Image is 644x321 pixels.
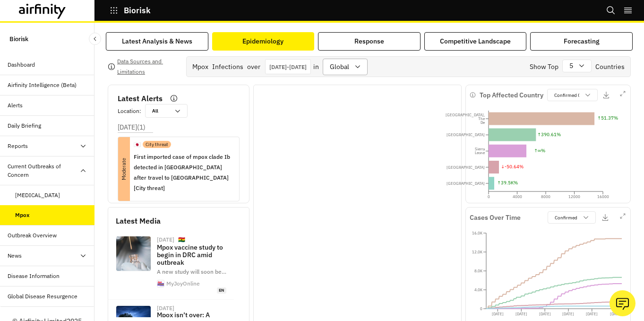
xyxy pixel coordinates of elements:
tspan: 12000 [568,194,580,199]
p: Biorisk [124,6,151,15]
tspan: [DATE] [539,312,551,316]
p: Cases Over Time [470,213,521,223]
button: Biorisk [110,2,151,18]
tspan: 8.0K [474,269,482,273]
div: Reports [8,142,28,150]
img: MPox-vaccine.jpg [116,236,151,271]
img: cropped-cropped-myjoyonline-logo-2-1-270x270.png [157,280,164,287]
tspan: [DATE] [492,312,504,316]
p: in [313,62,319,72]
tspan: [DATE] [610,312,622,316]
p: Moderate [92,163,156,175]
tspan: [GEOGRAPHIC_DATA] [447,181,485,186]
tspan: [GEOGRAPHIC_DATA], [446,113,485,117]
tspan: The [478,116,485,121]
p: Data Sources and Limitations [117,56,179,77]
div: Epidemiology [242,36,283,46]
text: ↓ -50.64 % [501,164,524,170]
div: Daily Briefing [8,121,41,130]
div: Mpox [192,62,208,72]
div: Airfinity Intelligence (Beta) [8,81,77,89]
div: Mpox [15,211,30,219]
span: en [217,287,226,294]
tspan: [DATE] [515,312,527,316]
p: over [247,62,260,72]
tspan: Sierra [475,147,485,151]
tspan: 16000 [597,194,609,199]
span: A new study will soon be … [157,268,226,275]
div: [MEDICAL_DATA] [15,191,60,200]
p: Confirmed Cases [554,92,590,99]
tspan: 0 [480,306,482,311]
tspan: 4000 [513,194,522,199]
p: 🇬🇭 [178,236,185,244]
text: ↑ 39.5K % [497,180,518,186]
div: Dashboard [8,61,35,69]
tspan: 12.0K [472,250,482,254]
div: Alerts [8,101,23,110]
div: News [8,252,22,260]
div: Competitive Landscape [440,36,511,46]
p: Location : [118,107,141,115]
div: Disease Information [8,272,60,280]
p: Biorisk [9,30,28,47]
div: [DATE] [157,237,174,243]
div: Forecasting [564,36,600,46]
tspan: [DATE] [586,312,598,316]
p: [DATE] ( 1 ) [118,122,146,132]
p: 5 [569,61,573,71]
p: Mpox vaccine study to begin in DRC amid outbreak [157,243,226,266]
div: Outbreak Overview [8,231,57,240]
p: City threat [146,141,168,148]
tspan: 0 [488,194,490,199]
tspan: De [481,120,485,125]
tspan: 4.0K [474,287,482,292]
p: Top Affected Country [480,90,543,100]
div: Global Disease Resurgence [8,292,77,301]
p: Latest Alerts [118,93,163,104]
button: Interact with the calendar and add the check-in date for your trip. [265,59,311,74]
p: [DATE] - [DATE] [269,63,307,70]
div: Response [354,36,384,46]
p: Latest Media [116,215,241,226]
tspan: 16.0K [472,231,482,235]
tspan: Leone [475,150,485,155]
tspan: 8000 [541,194,550,199]
tspan: [GEOGRAPHIC_DATA] [447,132,485,137]
a: [DATE]🇬🇭Mpox vaccine study to begin in DRC amid outbreakA new study will soon be…MyJoyOnlineen [108,230,234,300]
p: First imported case of mpox clade Ib detected in [GEOGRAPHIC_DATA] after travel to [GEOGRAPHIC_DA... [134,152,232,193]
button: Search [606,2,616,18]
p: Infections [212,62,243,72]
text: ↑ 390.61 % [537,131,561,138]
p: Countries [595,62,625,72]
text: ↑ ∞ % [534,147,545,154]
tspan: [DATE] [562,312,574,316]
div: Current Outbreaks of Concern [8,162,79,179]
button: Data Sources and Limitations [108,59,179,74]
div: Latest Analysis & News [122,36,192,46]
p: 🇯🇵 [134,140,141,149]
tspan: [GEOGRAPHIC_DATA] [447,165,485,170]
div: [DATE] [157,305,174,311]
button: Ask our analysts [610,290,635,316]
text: ↑ 51.37 % [597,115,618,121]
div: MyJoyOnline [166,281,200,286]
button: Close Sidebar [89,33,101,45]
p: Confirmed [555,214,577,221]
p: Show Top [530,62,558,72]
